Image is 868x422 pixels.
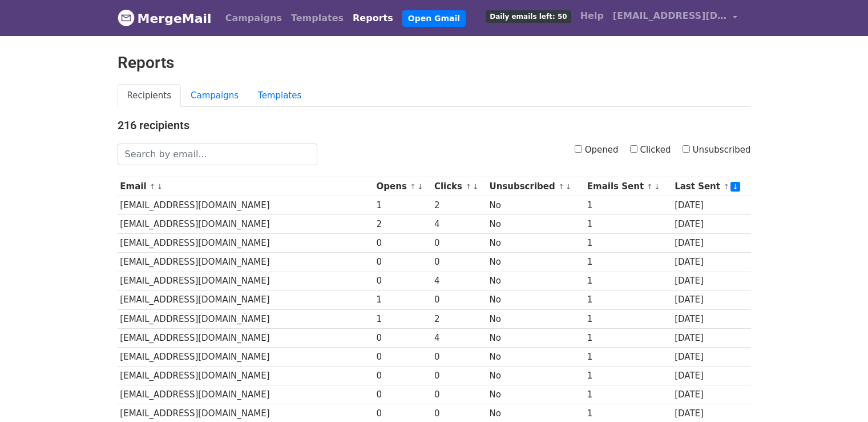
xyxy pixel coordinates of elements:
[473,182,479,191] a: ↓
[118,253,374,272] td: [EMAIL_ADDRESS][DOMAIN_NAME]
[118,144,317,165] input: Search by email...
[374,177,431,196] th: Opens
[487,347,584,366] td: No
[431,253,487,272] td: 0
[374,290,431,309] td: 1
[672,290,750,309] td: [DATE]
[465,182,471,191] a: ↑
[431,177,487,196] th: Clicks
[584,177,672,196] th: Emails Sent
[672,385,750,404] td: [DATE]
[487,253,584,272] td: No
[647,182,653,191] a: ↑
[584,272,672,290] td: 1
[486,10,571,23] span: Daily emails left: 50
[487,367,584,385] td: No
[181,84,248,108] a: Campaigns
[118,309,374,328] td: [EMAIL_ADDRESS][DOMAIN_NAME]
[575,145,582,153] input: Opened
[118,118,751,132] h4: 216 recipients
[431,215,487,234] td: 4
[431,290,487,309] td: 0
[672,272,750,290] td: [DATE]
[487,196,584,215] td: No
[374,253,431,272] td: 0
[654,182,660,191] a: ↓
[374,215,431,234] td: 2
[672,177,750,196] th: Last Sent
[118,9,135,26] img: MergeMail logo
[487,328,584,347] td: No
[584,196,672,215] td: 1
[672,347,750,366] td: [DATE]
[723,182,729,191] a: ↑
[157,182,163,191] a: ↓
[431,367,487,385] td: 0
[118,6,212,30] a: MergeMail
[431,196,487,215] td: 2
[487,215,584,234] td: No
[558,182,564,191] a: ↑
[417,182,423,191] a: ↓
[487,272,584,290] td: No
[672,367,750,385] td: [DATE]
[683,144,751,157] label: Unsubscribed
[584,234,672,253] td: 1
[672,234,750,253] td: [DATE]
[487,177,584,196] th: Unsubscribed
[481,5,575,27] a: Daily emails left: 50
[374,196,431,215] td: 1
[672,328,750,347] td: [DATE]
[584,290,672,309] td: 1
[118,234,374,253] td: [EMAIL_ADDRESS][DOMAIN_NAME]
[118,196,374,215] td: [EMAIL_ADDRESS][DOMAIN_NAME]
[584,347,672,366] td: 1
[221,7,286,30] a: Campaigns
[683,145,690,153] input: Unsubscribed
[630,145,637,153] input: Clicked
[431,347,487,366] td: 0
[672,253,750,272] td: [DATE]
[118,84,181,108] a: Recipients
[575,144,619,157] label: Opened
[374,367,431,385] td: 0
[374,385,431,404] td: 0
[402,10,466,27] a: Open Gmail
[374,272,431,290] td: 0
[584,367,672,385] td: 1
[613,9,727,23] span: [EMAIL_ADDRESS][DOMAIN_NAME]
[431,309,487,328] td: 2
[630,144,671,157] label: Clicked
[150,182,156,191] a: ↑
[487,234,584,253] td: No
[566,182,572,191] a: ↓
[118,385,374,404] td: [EMAIL_ADDRESS][DOMAIN_NAME]
[672,309,750,328] td: [DATE]
[118,290,374,309] td: [EMAIL_ADDRESS][DOMAIN_NAME]
[118,53,751,73] h2: Reports
[487,385,584,404] td: No
[584,328,672,347] td: 1
[374,309,431,328] td: 1
[348,7,398,30] a: Reports
[431,328,487,347] td: 4
[410,182,416,191] a: ↑
[118,367,374,385] td: [EMAIL_ADDRESS][DOMAIN_NAME]
[608,5,742,31] a: [EMAIL_ADDRESS][DOMAIN_NAME]
[374,328,431,347] td: 0
[118,347,374,366] td: [EMAIL_ADDRESS][DOMAIN_NAME]
[431,234,487,253] td: 0
[576,5,608,27] a: Help
[118,272,374,290] td: [EMAIL_ADDRESS][DOMAIN_NAME]
[672,215,750,234] td: [DATE]
[431,385,487,404] td: 0
[431,272,487,290] td: 4
[730,182,740,192] a: ↓
[584,385,672,404] td: 1
[672,196,750,215] td: [DATE]
[286,7,348,30] a: Templates
[584,215,672,234] td: 1
[248,84,311,108] a: Templates
[487,309,584,328] td: No
[118,215,374,234] td: [EMAIL_ADDRESS][DOMAIN_NAME]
